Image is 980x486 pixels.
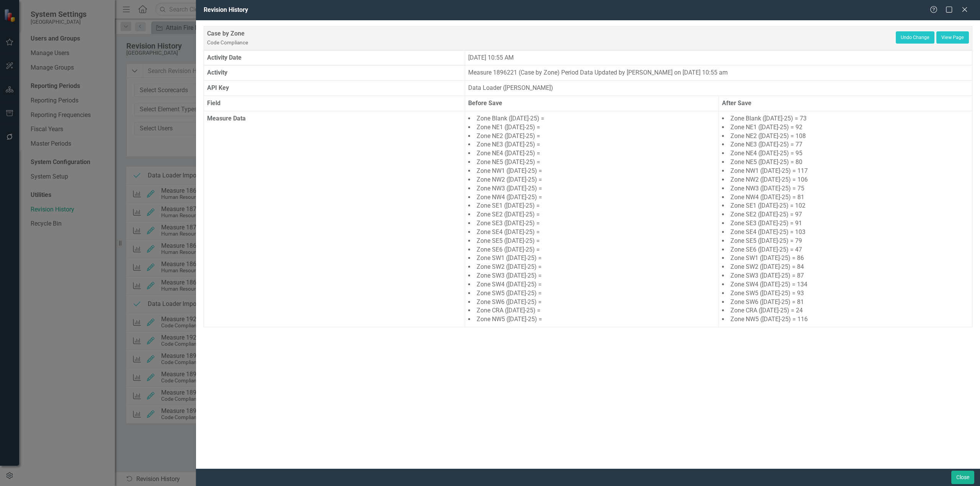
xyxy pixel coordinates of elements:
th: Measure Data [204,111,465,327]
li: Zone SE4 ([DATE]-25) = [468,228,715,237]
li: Zone SW3 ([DATE]-25) = [468,271,715,280]
li: Zone SE6 ([DATE]-25) = [468,245,715,254]
li: Zone SE3 ([DATE]-25) = [468,219,715,228]
li: Zone SW3 ([DATE]-25) = 87 [722,271,969,280]
li: Zone NE2 ([DATE]-25) = 108 [722,132,969,141]
li: Zone Blank ([DATE]-25) = 73 [722,114,969,123]
li: Zone SW4 ([DATE]-25) = [468,280,715,289]
td: Measure 1896221 (Case by Zone) Period Data Updated by [PERSON_NAME] on [DATE] 10:55 am [465,65,972,81]
li: Zone NE3 ([DATE]-25) = 77 [722,140,969,149]
li: Zone NW3 ([DATE]-25) = [468,184,715,193]
li: Zone SE5 ([DATE]-25) = 79 [722,237,969,245]
li: Zone NW5 ([DATE]-25) = [468,315,715,324]
li: Zone NW1 ([DATE]-25) = 117 [722,167,969,176]
li: Zone NE2 ([DATE]-25) = [468,132,715,141]
li: Zone SW6 ([DATE]-25) = 81 [722,298,969,307]
li: Zone SE3 ([DATE]-25) = 91 [722,219,969,228]
button: Undo Change [896,31,934,44]
li: Zone SE2 ([DATE]-25) = 97 [722,210,969,219]
li: Zone SE6 ([DATE]-25) = 47 [722,245,969,254]
li: Zone NE4 ([DATE]-25) = [468,149,715,158]
li: Zone SW5 ([DATE]-25) = 93 [722,289,969,298]
th: Activity [204,65,465,81]
span: Revision History [204,6,248,13]
li: Zone SE2 ([DATE]-25) = [468,210,715,219]
li: Zone SE1 ([DATE]-25) = [468,202,715,210]
li: Zone NW1 ([DATE]-25) = [468,167,715,176]
li: Zone Blank ([DATE]-25) = [468,114,715,123]
li: Zone NE3 ([DATE]-25) = [468,140,715,149]
li: Zone SW2 ([DATE]-25) = 84 [722,263,969,271]
li: Zone NE1 ([DATE]-25) = 92 [722,123,969,132]
li: Zone CRA ([DATE]-25) = 24 [722,306,969,315]
li: Zone NE4 ([DATE]-25) = 95 [722,149,969,158]
a: View Page [936,31,969,44]
li: Zone NE5 ([DATE]-25) = [468,158,715,167]
li: Zone NW3 ([DATE]-25) = 75 [722,184,969,193]
li: Zone SW1 ([DATE]-25) = [468,254,715,263]
li: Zone NW4 ([DATE]-25) = [468,193,715,202]
button: Close [951,471,974,484]
li: Zone SW2 ([DATE]-25) = [468,263,715,271]
li: Zone SE4 ([DATE]-25) = 103 [722,228,969,237]
li: Zone NW4 ([DATE]-25) = 81 [722,193,969,202]
li: Zone NW2 ([DATE]-25) = [468,176,715,184]
li: Zone SW6 ([DATE]-25) = [468,298,715,307]
li: Zone NE1 ([DATE]-25) = [468,123,715,132]
li: Zone SE1 ([DATE]-25) = 102 [722,202,969,210]
small: Code Compliance [207,39,248,46]
div: Case by Zone [207,29,896,47]
li: Zone CRA ([DATE]-25) = [468,306,715,315]
li: Zone SW1 ([DATE]-25) = 86 [722,254,969,263]
li: Zone SE5 ([DATE]-25) = [468,237,715,245]
td: Data Loader ([PERSON_NAME]) [465,81,972,96]
th: Field [204,96,465,111]
li: Zone NW5 ([DATE]-25) = 116 [722,315,969,324]
th: Before Save [465,96,719,111]
td: [DATE] 10:55 AM [465,50,972,65]
li: Zone NE5 ([DATE]-25) = 80 [722,158,969,167]
th: Activity Date [204,50,465,65]
li: Zone NW2 ([DATE]-25) = 106 [722,176,969,184]
th: API Key [204,81,465,96]
th: After Save [719,96,972,111]
li: Zone SW5 ([DATE]-25) = [468,289,715,298]
li: Zone SW4 ([DATE]-25) = 134 [722,280,969,289]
